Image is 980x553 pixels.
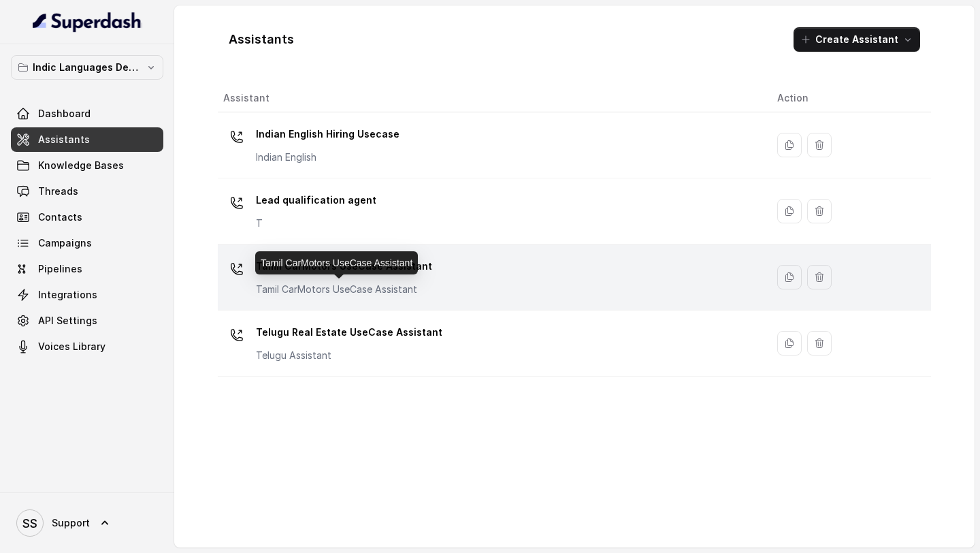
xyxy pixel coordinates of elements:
[11,309,163,333] a: API Settings
[38,262,82,276] span: Pipelines
[11,205,163,230] a: Contacts
[794,27,920,52] button: Create Assistant
[229,29,294,50] h1: Assistants
[38,340,105,353] span: Voices Library
[38,159,124,172] span: Knowledge Bases
[11,504,163,542] a: Support
[11,179,163,204] a: Threads
[11,257,163,281] a: Pipelines
[11,231,163,255] a: Campaigns
[38,236,92,250] span: Campaigns
[256,283,432,296] p: Tamil CarMotors UseCase Assistant
[256,349,442,362] p: Telugu Assistant
[256,151,399,164] p: Indian English
[256,189,376,211] p: Lead qualification agent
[11,283,163,307] a: Integrations
[52,516,90,530] span: Support
[256,123,399,145] p: Indian English Hiring Usecase
[33,11,142,33] img: light.svg
[33,59,142,76] p: Indic Languages Demos
[11,101,163,126] a: Dashboard
[256,321,442,343] p: Telugu Real Estate UseCase Assistant
[11,334,163,359] a: Voices Library
[255,251,418,274] div: Tamil CarMotors UseCase Assistant
[22,516,37,531] text: SS
[218,84,766,112] th: Assistant
[766,84,931,112] th: Action
[11,127,163,152] a: Assistants
[256,217,376,230] p: T
[11,153,163,178] a: Knowledge Bases
[38,185,78,198] span: Threads
[38,107,91,121] span: Dashboard
[38,210,82,224] span: Contacts
[38,314,97,328] span: API Settings
[38,288,97,302] span: Integrations
[11,55,163,80] button: Indic Languages Demos
[38,133,90,146] span: Assistants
